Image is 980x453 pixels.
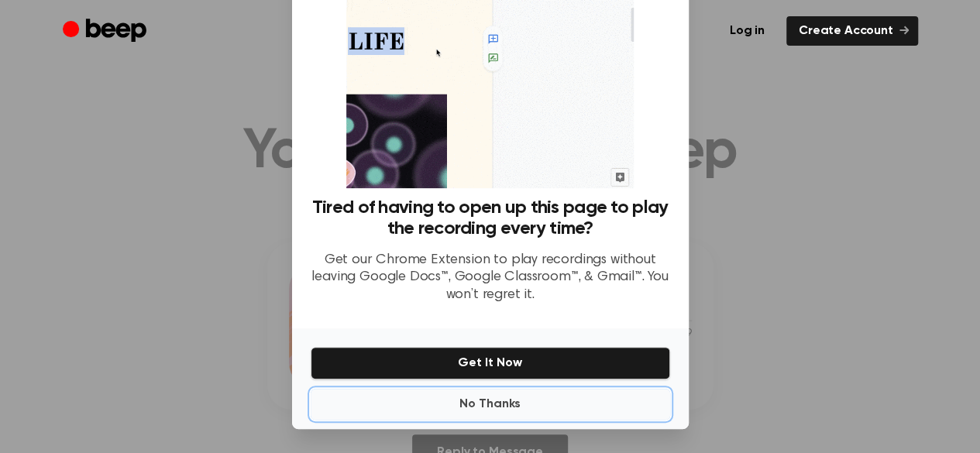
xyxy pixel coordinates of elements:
[786,16,918,46] a: Create Account
[311,347,670,379] button: Get It Now
[717,16,777,46] a: Log in
[311,389,670,420] button: No Thanks
[311,252,670,304] p: Get our Chrome Extension to play recordings without leaving Google Docs™, Google Classroom™, & Gm...
[63,16,150,46] a: Beep
[311,197,670,239] h3: Tired of having to open up this page to play the recording every time?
